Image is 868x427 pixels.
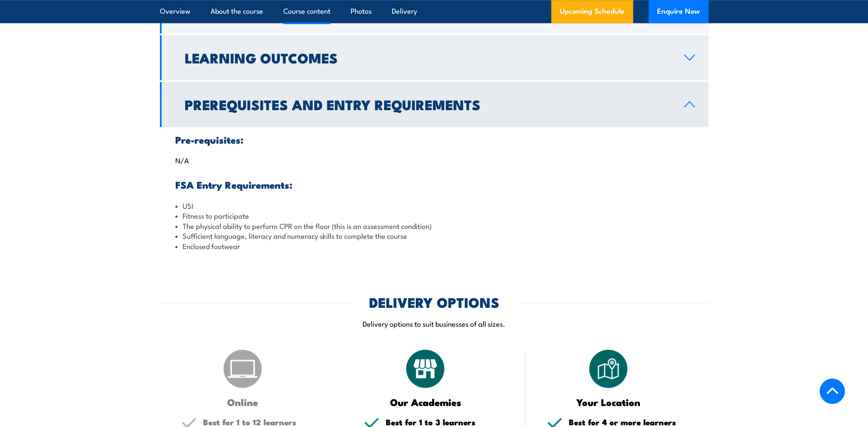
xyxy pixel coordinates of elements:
[175,201,693,210] li: USI
[160,319,709,328] p: Delivery options to suit businesses of all sizes.
[203,418,321,426] h5: Best for 1 to 12 learners
[569,418,687,426] h5: Best for 4 or more learners
[175,180,693,189] h3: FSA Entry Requirements:
[175,135,693,144] h3: Pre-requisites:
[369,296,499,308] h2: DELIVERY OPTIONS
[175,241,693,251] li: Enclosed footwear
[175,231,693,241] li: Sufficient language, literacy and numeracy skills to complete the course
[160,35,709,80] a: Learning Outcomes
[160,82,709,127] a: Prerequisites and Entry Requirements
[181,397,304,407] h3: Online
[175,221,693,231] li: The physical ability to perform CPR on the floor (this is an assessment condition)
[386,418,504,426] h5: Best for 1 to 3 learners
[185,98,670,110] h2: Prerequisites and Entry Requirements
[185,51,670,63] h2: Learning Outcomes
[175,210,693,220] li: Fitness to participate
[364,397,487,407] h3: Our Academies
[547,397,670,407] h3: Your Location
[175,156,693,164] p: N/A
